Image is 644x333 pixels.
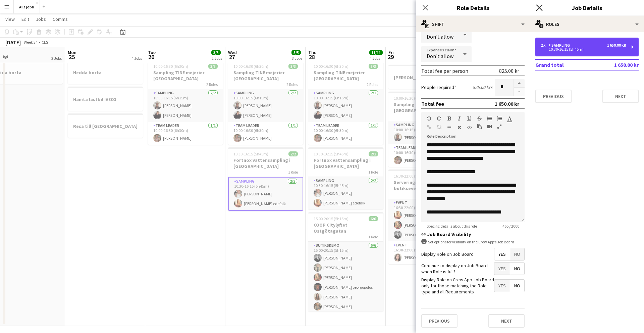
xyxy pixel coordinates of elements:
[388,179,464,191] h3: Serveringspersonal till butiksevent
[286,82,298,87] span: 2 Roles
[369,216,378,221] span: 6/6
[495,100,519,107] div: 1 650.00 kr
[68,69,143,76] h3: Hedda borta
[53,16,68,22] span: Comms
[36,16,46,22] span: Jobs
[388,199,464,241] app-card-role: Event3/316:30-22:00 (5h30m)[PERSON_NAME] edefalk[PERSON_NAME][PERSON_NAME]
[14,0,40,13] button: Alla jobb
[421,67,468,74] div: Total fee per person
[68,60,143,84] app-job-card: Hedda borta
[19,15,32,23] a: Edit
[602,90,639,103] button: Next
[42,40,50,45] div: CEST
[457,116,462,121] button: Italic
[388,75,464,81] h3: [PERSON_NAME]
[3,15,17,23] a: View
[308,60,383,145] app-job-card: 10:00-16:30 (6h30m)3/3Sampling TINE mejerier [GEOGRAPHIC_DATA]2 RolesSampling2/210:00-16:15 (6h15...
[510,248,524,260] span: No
[467,125,472,130] button: HTML Code
[148,122,223,145] app-card-role: Team Leader1/110:00-16:30 (6h30m)[PERSON_NAME]
[467,116,472,121] button: Underline
[67,53,76,61] span: 25
[288,64,298,69] span: 3/3
[497,224,525,229] span: 465 / 2000
[308,242,383,313] app-card-role: Butiksdemo6/615:00-20:15 (5h15m)[PERSON_NAME][PERSON_NAME][PERSON_NAME][PERSON_NAME] georgopolos[...
[535,90,572,103] button: Previous
[416,3,530,12] h3: Role Details
[421,224,482,229] span: Specific details about this role
[388,92,464,167] app-job-card: 10:00-16:30 (6h30m)2/2Sampling TINE mejerier [GEOGRAPHIC_DATA]2 RolesSampling1/110:00-16:15 (6h15...
[51,56,62,61] div: 2 Jobs
[148,49,156,55] span: Tue
[307,53,317,61] span: 28
[22,40,39,45] span: Week 34
[131,56,142,61] div: 4 Jobs
[21,16,29,22] span: Edit
[427,33,453,40] span: Don't allow
[437,116,441,121] button: Redo
[308,122,383,145] app-card-role: Team Leader1/110:00-16:30 (6h30m)[PERSON_NAME]
[494,248,510,260] span: Yes
[68,87,143,111] app-job-card: Hämta lastbil IVECO
[206,82,218,87] span: 2 Roles
[148,89,223,122] app-card-role: Sampling2/210:00-16:15 (6h15m)[PERSON_NAME][PERSON_NAME]
[530,16,644,32] div: Roles
[477,124,482,129] button: Paste as plain text
[228,157,303,169] h3: Fortnox vattensampling i [GEOGRAPHIC_DATA]
[494,263,510,275] span: Yes
[387,53,394,61] span: 29
[369,50,383,55] span: 11/11
[596,59,639,70] td: 1 650.00 kr
[228,60,303,145] div: 10:00-16:30 (6h30m)3/3Sampling TINE mejerier [GEOGRAPHIC_DATA]2 RolesSampling2/210:00-16:15 (6h15...
[494,280,510,292] span: Yes
[308,147,383,209] app-job-card: 10:30-16:15 (5h45m)2/2Fortnox vattensampling i [GEOGRAPHIC_DATA]1 RoleSampling2/210:30-16:15 (5h4...
[394,96,429,101] span: 10:00-16:30 (6h30m)
[421,231,525,237] h3: Job Board Visibility
[607,43,626,48] div: 1 650.00 kr
[499,67,519,74] div: 825.00 kr
[308,89,383,122] app-card-role: Sampling2/210:00-16:15 (6h15m)[PERSON_NAME][PERSON_NAME]
[288,151,298,156] span: 2/2
[5,39,21,46] div: [DATE]
[510,280,524,292] span: No
[308,69,383,82] h3: Sampling TINE mejerier [GEOGRAPHIC_DATA]
[394,174,429,179] span: 16:30-22:00 (5h30m)
[314,216,348,221] span: 15:00-20:15 (5h15m)
[5,16,15,22] span: View
[369,151,378,156] span: 2/2
[427,53,453,59] span: Don't allow
[308,177,383,209] app-card-role: Sampling2/210:30-16:15 (5h45m)[PERSON_NAME][PERSON_NAME] edefalk
[416,16,530,32] div: Shift
[388,241,464,264] app-card-role: Event1/116:30-22:00 (5h30m)[PERSON_NAME]
[208,64,218,69] span: 3/3
[477,116,482,121] button: Strikethrough
[421,314,458,328] button: Previous
[447,116,451,121] button: Bold
[388,49,394,55] span: Fri
[228,147,303,211] app-job-card: 10:30-16:15 (5h45m)2/2Fortnox vattensampling i [GEOGRAPHIC_DATA]1 RoleSampling2/210:30-16:15 (5h4...
[233,64,268,69] span: 10:00-16:30 (6h30m)
[447,125,451,130] button: Horizontal Line
[228,177,303,211] app-card-role: Sampling2/210:30-16:15 (5h45m)[PERSON_NAME][PERSON_NAME] edefalk
[148,60,223,145] app-job-card: 10:00-16:30 (6h30m)3/3Sampling TINE mejerier [GEOGRAPHIC_DATA]2 RolesSampling2/210:00-16:15 (6h15...
[68,49,76,55] span: Mon
[228,69,303,82] h3: Sampling TINE mejerier [GEOGRAPHIC_DATA]
[228,89,303,122] app-card-role: Sampling2/210:00-16:15 (6h15m)[PERSON_NAME][PERSON_NAME]
[68,96,143,102] h3: Hämta lastbil IVECO
[33,15,49,23] a: Jobs
[50,15,70,23] a: Comms
[153,64,188,69] span: 10:00-16:30 (6h30m)
[497,116,502,121] button: Ordered List
[507,116,512,121] button: Text Color
[233,151,268,156] span: 10:30-16:15 (5h45m)
[227,53,237,61] span: 27
[530,3,644,12] h3: Job Details
[68,113,143,138] app-job-card: Resa till [GEOGRAPHIC_DATA]
[549,43,573,48] div: Sampling
[388,65,464,89] div: [PERSON_NAME]
[228,49,237,55] span: Wed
